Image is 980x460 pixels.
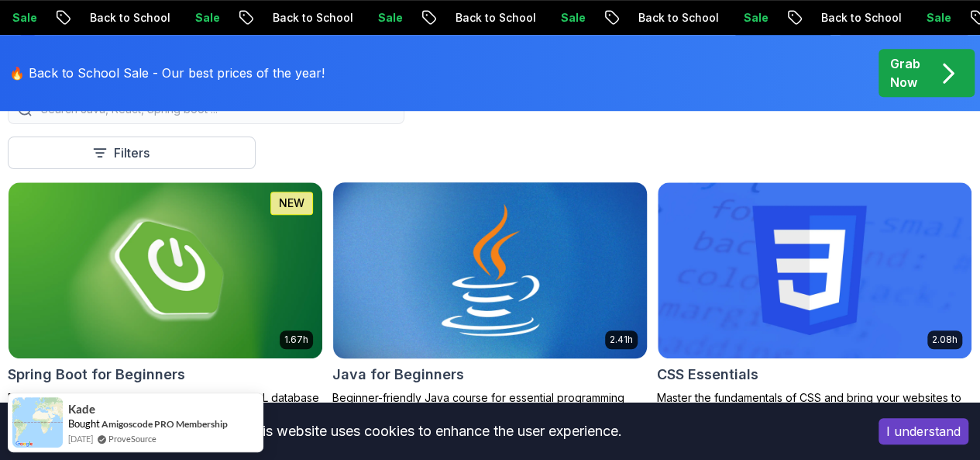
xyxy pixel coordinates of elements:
[332,390,648,421] p: Beginner-friendly Java course for essential programming skills and application development
[8,390,323,421] p: Build a CRUD API with Spring Boot and PostgreSQL database using Spring Data JPA and Spring AI
[325,178,655,362] img: Java for Beginners card
[8,364,185,386] h2: Spring Boot for Beginners
[932,334,958,346] p: 2.08h
[8,182,323,421] a: Spring Boot for Beginners card1.67hNEWSpring Boot for BeginnersBuild a CRUD API with Spring Boot ...
[259,10,364,26] p: Back to School
[12,414,855,448] div: This website uses cookies to enhance the user experience.
[332,364,464,386] h2: Java for Beginners
[332,182,648,421] a: Java for Beginners card2.41hJava for BeginnersBeginner-friendly Java course for essential program...
[279,195,304,211] p: NEW
[730,10,779,26] p: Sale
[8,137,256,169] button: Filters
[657,364,758,386] h2: CSS Essentials
[624,10,730,26] p: Back to School
[658,182,971,358] img: CSS Essentials card
[913,10,962,26] p: Sale
[181,10,231,26] p: Sale
[101,418,228,430] a: Amigoscode PRO Membership
[284,334,308,346] p: 1.67h
[610,334,633,346] p: 2.41h
[879,418,968,444] button: Accept cookies
[657,390,972,421] p: Master the fundamentals of CSS and bring your websites to life with style and structure.
[442,10,547,26] p: Back to School
[76,10,181,26] p: Back to School
[108,432,156,445] a: ProveSource
[9,64,325,82] p: 🔥 Back to School Sale - Our best prices of the year!
[68,432,93,445] span: [DATE]
[114,144,150,162] p: Filters
[657,182,972,421] a: CSS Essentials card2.08hCSS EssentialsMaster the fundamentals of CSS and bring your websites to l...
[68,403,95,416] span: Kade
[547,10,597,26] p: Sale
[807,10,913,26] p: Back to School
[890,54,920,92] p: Grab Now
[9,182,322,358] img: Spring Boot for Beginners card
[364,10,414,26] p: Sale
[12,397,63,448] img: provesource social proof notification image
[68,417,100,430] span: Bought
